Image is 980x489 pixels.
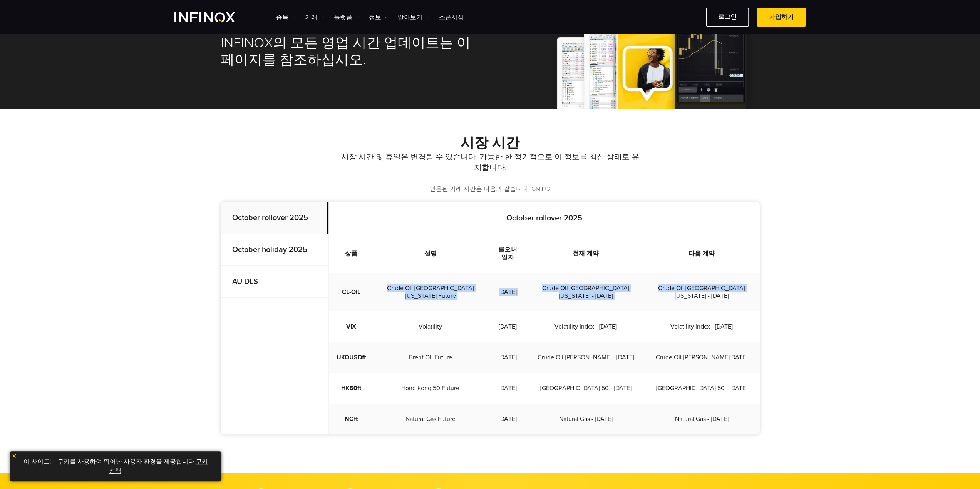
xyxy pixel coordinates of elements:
td: Crude Oil [PERSON_NAME] - [DATE] [528,342,644,373]
p: 인용된 거래 시간은 다음과 같습니다. GMT+3 [221,185,760,194]
a: INFINOX Logo [174,12,253,22]
td: CL-OIL [329,273,374,311]
td: Natural Gas Future [374,404,487,434]
strong: AU DLS [232,277,258,286]
p: 시장 시간 및 휴일은 변경될 수 있습니다. 가능한 한 정기적으로 이 정보를 최신 상태로 유지합니다. [338,152,642,173]
th: 현재 계약 [528,234,644,273]
a: 플랫폼 [334,13,359,22]
td: [DATE] [487,311,528,342]
p: 이 사이트는 쿠키를 사용하여 뛰어난 사용자 환경을 제공합니다. . [13,455,218,477]
td: [DATE] [487,373,528,404]
td: Volatility Index - [DATE] [644,311,760,342]
strong: October holiday 2025 [232,245,307,254]
td: Volatility [374,311,487,342]
td: UKOUSDft [329,342,374,373]
a: 거래 [305,13,324,22]
td: Crude Oil [GEOGRAPHIC_DATA][US_STATE] - [DATE] [528,273,644,311]
td: Natural Gas - [DATE] [528,404,644,434]
a: 알아보기 [398,13,429,22]
img: yellow close icon [12,453,17,459]
td: [GEOGRAPHIC_DATA] 50 - [DATE] [528,373,644,404]
a: 가입하기 [757,8,806,27]
td: [DATE] [487,273,528,311]
a: 로그인 [706,8,749,27]
td: Crude Oil [GEOGRAPHIC_DATA][US_STATE] - [DATE] [644,273,760,311]
h2: INFINOX의 모든 영업 시간 업데이트는 이 페이지를 참조하십시오. [221,35,479,68]
td: Brent Oil Future [374,342,487,373]
td: Hong Kong 50 Future [374,373,487,404]
a: 스폰서십 [439,13,464,22]
td: Crude Oil [GEOGRAPHIC_DATA][US_STATE] Future [374,273,487,311]
td: Volatility Index - [DATE] [528,311,644,342]
td: VIX [329,311,374,342]
strong: October rollover 2025 [232,213,308,222]
a: 정보 [369,13,388,22]
th: 다음 계약 [644,234,760,273]
strong: 시장 시간 [461,135,519,151]
a: 종목 [276,13,295,22]
td: [DATE] [487,342,528,373]
td: NGft [329,404,374,434]
th: 상품 [329,234,374,273]
td: Crude Oil [PERSON_NAME][DATE] [644,342,760,373]
th: 롤오버 일자 [487,234,528,273]
th: 설명 [374,234,487,273]
td: HK50ft [329,373,374,404]
td: [GEOGRAPHIC_DATA] 50 - [DATE] [644,373,760,404]
strong: October rollover 2025 [506,214,582,223]
td: Natural Gas - [DATE] [644,404,760,434]
td: [DATE] [487,404,528,434]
